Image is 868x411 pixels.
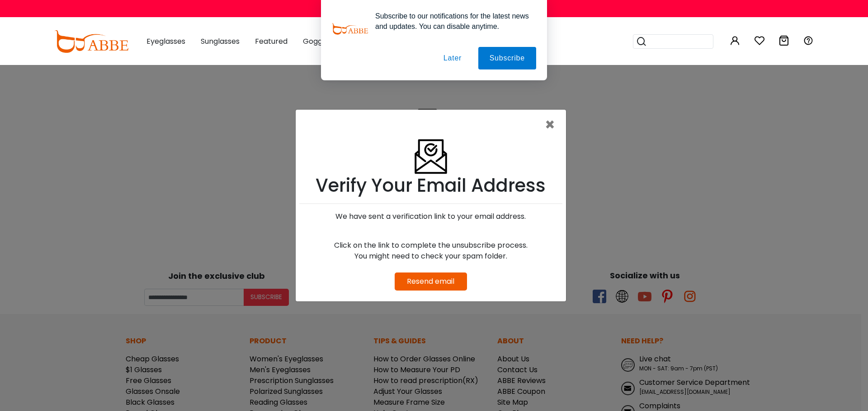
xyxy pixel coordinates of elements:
[299,175,562,196] h1: Verify Your Email Address
[332,11,368,47] img: notification icon
[299,211,562,222] div: We have sent a verification link to your email address.
[545,117,559,133] button: Close
[413,117,449,175] img: Verify Email
[545,113,555,136] span: ×
[299,251,562,262] div: You might need to check your spam folder.
[432,47,473,69] button: Later
[299,240,562,251] div: Click on the link to complete the unsubscribe process.
[478,47,536,69] button: Subscribe
[407,276,454,286] a: Resend email
[368,11,536,32] div: Subscribe to our notifications for the latest news and updates. You can disable anytime.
